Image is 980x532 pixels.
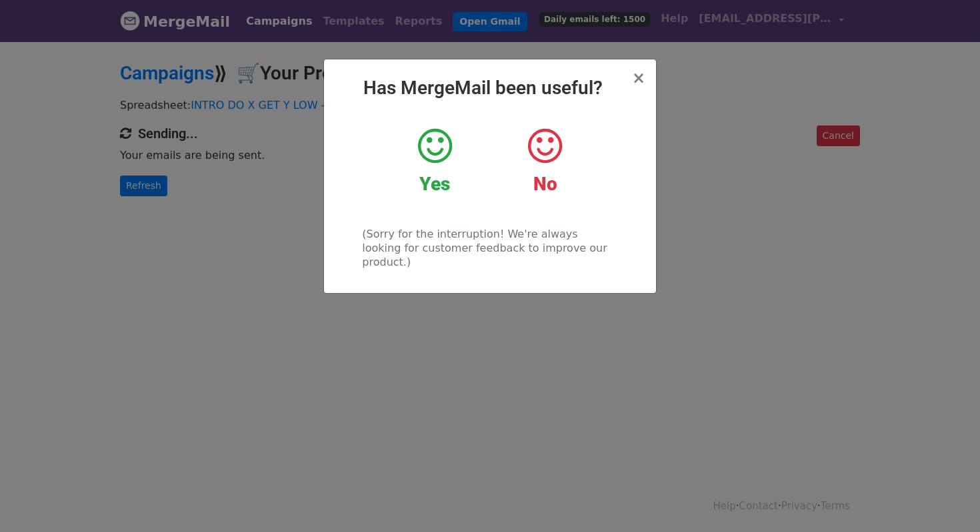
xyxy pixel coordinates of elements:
[500,126,590,196] a: No
[533,173,557,195] strong: No
[419,173,450,195] strong: Yes
[335,77,645,99] h2: Has MergeMail been useful?
[632,69,645,87] span: ×
[390,126,480,196] a: Yes
[632,70,645,86] button: Close
[362,227,617,269] p: (Sorry for the interruption! We're always looking for customer feedback to improve our product.)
